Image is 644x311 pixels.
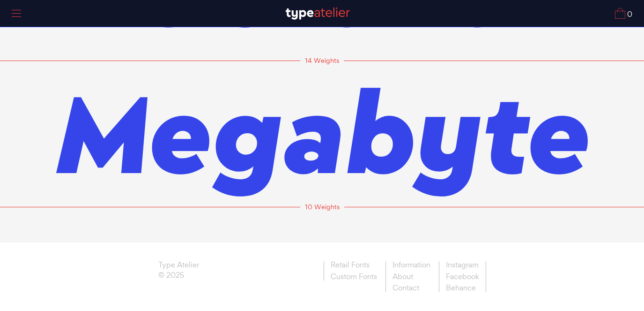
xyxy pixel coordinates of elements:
[158,261,199,272] a: Type Atelier
[55,73,589,195] a: Megabyte
[385,261,437,271] a: Information
[286,8,350,20] img: TA_Logo.svg
[439,271,486,283] a: Facebook
[615,8,625,19] img: Cart_Icon.svg
[55,60,589,208] span: Megabyte
[439,282,486,292] a: Behance
[324,261,384,271] a: Retail Fonts
[158,272,199,282] span: © 2025
[324,271,384,281] a: Custom Fonts
[385,282,437,292] a: Contact
[439,261,486,271] a: Instagram
[385,271,437,283] a: About
[615,8,632,19] a: 0
[625,11,632,19] span: 0
[300,48,344,73] a: 14 Weights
